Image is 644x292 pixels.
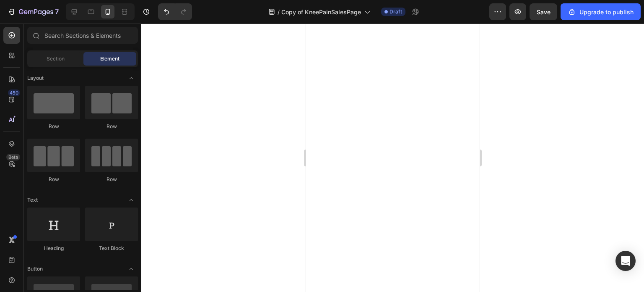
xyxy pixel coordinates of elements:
[27,196,38,204] span: Text
[8,89,20,96] div: 450
[281,8,361,16] span: Copy of KneePainSalesPage
[390,8,402,16] span: Draft
[100,55,119,63] span: Element
[306,24,480,292] iframe: To enrich screen reader interactions, please activate Accessibility in Grammarly extension settings
[85,123,138,130] div: Row
[85,245,138,252] div: Text Block
[125,193,138,207] span: Toggle open
[27,27,138,44] input: Search Sections & Elements
[6,154,20,160] div: Beta
[27,265,43,273] span: Button
[3,3,62,20] button: 7
[27,245,80,252] div: Heading
[85,176,138,183] div: Row
[27,123,80,130] div: Row
[615,251,636,271] div: Open Intercom Messenger
[158,3,192,20] div: Undo/Redo
[125,262,138,276] span: Toggle open
[55,7,59,17] p: 7
[561,3,641,20] button: Upgrade to publish
[27,176,80,183] div: Row
[278,8,280,16] span: /
[537,8,551,16] span: Save
[530,3,557,20] button: Save
[47,55,65,63] span: Section
[27,74,44,82] span: Layout
[125,71,138,85] span: Toggle open
[568,8,634,16] div: Upgrade to publish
